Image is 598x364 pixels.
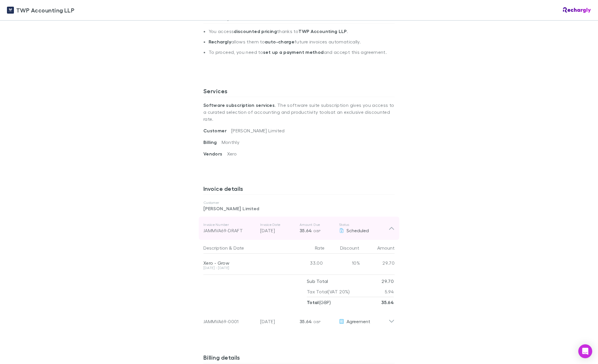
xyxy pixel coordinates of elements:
span: Agreement [347,319,370,324]
div: 29.70 [360,254,395,272]
p: [DATE] [260,227,295,234]
img: TWP Accounting LLP's Logo [7,7,14,14]
div: JAMMVA69-DRAFT [203,227,256,234]
strong: auto-charge [265,39,294,45]
li: To proceed, you need to and accept this agreement. [209,49,395,60]
p: Invoice Date [260,222,295,227]
span: Customer [203,128,231,133]
button: Date [234,242,244,254]
p: Amount Due [300,222,334,227]
p: . The software suite subscription gives you access to a curated selection of accounting and produ... [203,97,395,127]
strong: Software subscription services [203,102,275,108]
span: TWP Accounting LLP [16,6,74,14]
h3: Billing details [203,354,395,363]
span: Vendors [203,151,227,157]
span: GBP [313,320,320,324]
span: Billing [203,139,222,145]
button: Description [203,242,228,254]
span: Xero [227,151,237,156]
li: allows them to future invoices automatically. [209,39,395,49]
div: JAMMVA69-0001[DATE]35.64 GBPAgreement [199,308,399,331]
p: [DATE] [260,318,295,325]
p: Sub Total [307,276,328,286]
p: Tax Total (VAT 20%) [307,286,350,297]
span: [PERSON_NAME] Limited [231,128,285,133]
strong: discounted pricing [234,28,277,34]
h3: Services [203,87,395,97]
h3: Invoice details [203,185,395,194]
div: JAMMVA69-0001 [203,318,256,325]
p: Invoice Number [203,222,256,227]
p: 5.94 [385,286,394,297]
strong: 35.64 [381,299,394,305]
span: Scheduled [347,228,369,233]
strong: Total [307,299,319,305]
div: Invoice NumberJAMMVA69-DRAFTInvoice Date[DATE]Amount Due35.64 GBPStatusScheduled [199,217,399,240]
strong: set up a payment method [263,49,324,55]
li: You access thanks to . [209,28,395,39]
div: 10% [325,254,360,272]
div: Xero - Grow [203,260,288,266]
span: 35.64 [300,319,312,324]
div: 33.00 [290,254,325,272]
p: Customer [203,200,395,205]
div: & [203,242,288,254]
img: Rechargly Logo [563,7,591,13]
p: ( GBP ) [307,297,331,308]
p: Status [339,222,389,227]
strong: Rechargly [209,39,231,45]
div: [DATE] - [DATE] [203,266,288,270]
strong: TWP Accounting LLP [298,28,347,34]
p: [PERSON_NAME] Limited [203,205,395,212]
span: GBP [313,229,320,233]
div: Open Intercom Messenger [578,344,592,358]
p: 29.70 [382,276,394,286]
span: 35.64 [300,228,312,233]
span: Monthly [222,139,240,145]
